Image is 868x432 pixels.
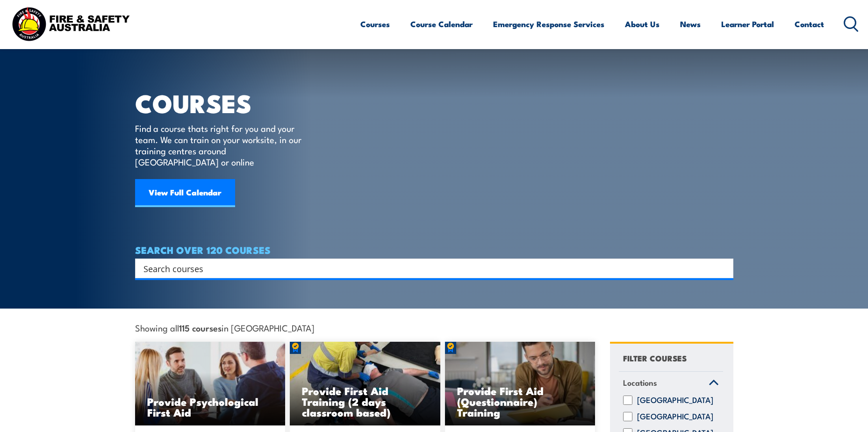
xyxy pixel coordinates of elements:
[637,396,713,405] label: [GEOGRAPHIC_DATA]
[135,179,235,207] a: View Full Calendar
[135,122,306,167] p: Find a course thats right for you and your team. We can train on your worksite, in our training c...
[179,321,222,334] strong: 115 courses
[145,262,715,275] form: Search form
[680,12,701,36] a: News
[637,412,713,421] label: [GEOGRAPHIC_DATA]
[302,385,428,418] h3: Provide First Aid Training (2 days classroom based)
[623,352,687,364] h4: FILTER COURSES
[445,342,595,426] img: Mental Health First Aid Refresher Training (Standard) (1)
[135,342,286,426] a: Provide Psychological First Aid
[619,372,723,396] a: Locations
[290,342,440,426] img: Provide First Aid (Blended Learning)
[623,376,657,389] span: Locations
[135,245,733,255] h4: SEARCH OVER 120 COURSES
[135,92,315,114] h1: COURSES
[717,262,730,275] button: Search magnifier button
[290,342,440,426] a: Provide First Aid Training (2 days classroom based)
[135,323,315,332] span: Showing all in [GEOGRAPHIC_DATA]
[360,12,390,36] a: Courses
[721,12,774,36] a: Learner Portal
[795,12,824,36] a: Contact
[147,396,273,418] h3: Provide Psychological First Aid
[143,261,713,275] input: Search input
[625,12,660,36] a: About Us
[493,12,604,36] a: Emergency Response Services
[135,342,286,426] img: Mental Health First Aid Training Course from Fire & Safety Australia
[410,12,473,36] a: Course Calendar
[445,342,595,426] a: Provide First Aid (Questionnaire) Training
[457,385,583,418] h3: Provide First Aid (Questionnaire) Training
